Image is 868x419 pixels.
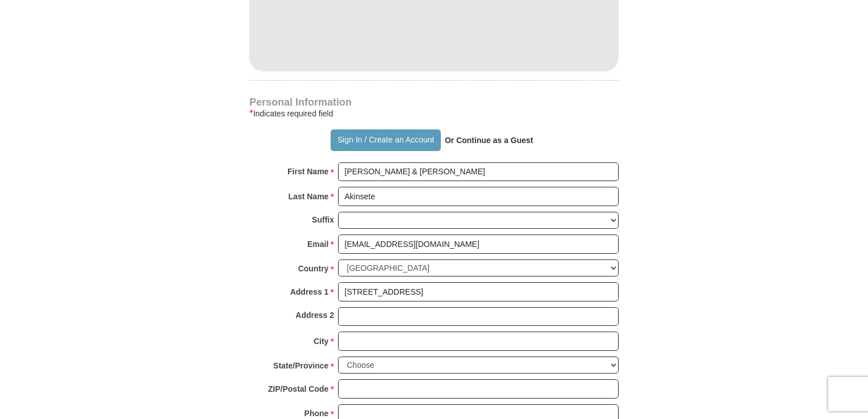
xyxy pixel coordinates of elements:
strong: ZIP/Postal Code [268,381,329,397]
strong: Email [307,236,328,252]
strong: First Name [287,164,328,179]
strong: Or Continue as a Guest [445,136,533,145]
strong: Address 1 [290,284,329,300]
strong: City [314,333,328,349]
strong: Last Name [289,188,329,204]
button: Sign In / Create an Account [331,129,440,151]
strong: State/Province [273,358,328,374]
strong: Suffix [312,212,334,228]
strong: Country [298,261,329,276]
div: Indicates required field [249,107,619,120]
h4: Personal Information [249,98,619,107]
strong: Address 2 [295,307,334,323]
